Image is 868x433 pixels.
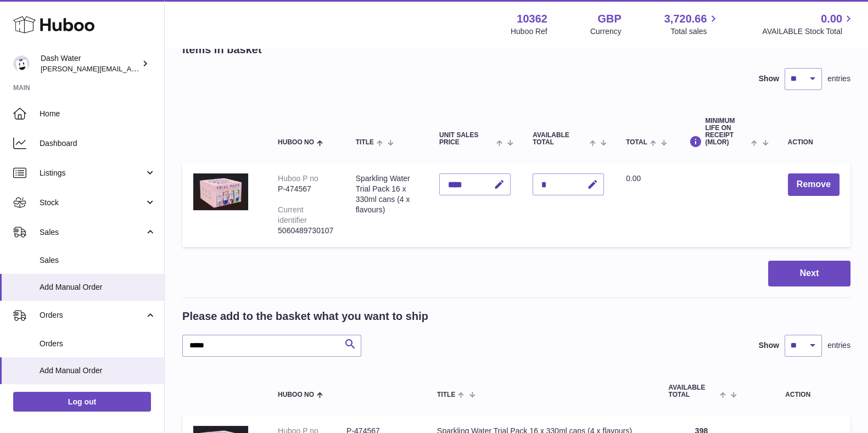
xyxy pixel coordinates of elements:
span: AVAILABLE Total [533,132,587,146]
span: Minimum Life On Receipt (MLOR) [705,117,748,147]
span: Stock [40,198,144,208]
span: Huboo no [278,139,314,146]
span: Add Manual Order [40,365,156,376]
div: P-474567 [278,184,334,194]
span: 0.00 [821,12,842,26]
button: Next [768,261,850,286]
a: 0.00 AVAILABLE Stock Total [762,12,855,37]
th: Action [745,373,850,409]
label: Show [759,340,779,351]
span: entries [827,340,850,351]
span: Home [40,109,156,119]
div: Dash Water [41,53,139,74]
a: 3,720.66 Total sales [664,12,720,37]
img: Sparkling Water Trial Pack 16 x 330ml cans (4 x flavours) [193,173,248,210]
span: Sales [40,227,144,238]
span: Orders [40,310,144,320]
div: 5060489730107 [278,226,334,236]
span: Title [356,139,374,146]
span: AVAILABLE Total [668,384,717,398]
td: Sparkling Water Trial Pack 16 x 330ml cans (4 x flavours) [345,162,428,246]
label: Show [759,74,779,84]
h2: Items in basket [182,42,262,57]
span: Add Manual Order [40,282,156,293]
button: Remove [788,173,839,196]
span: 0.00 [626,174,641,183]
span: Total sales [670,26,719,37]
div: Action [788,139,839,146]
strong: 10362 [517,12,547,26]
h2: Please add to the basket what you want to ship [182,309,428,324]
a: Log out [13,392,151,412]
span: AVAILABLE Stock Total [762,26,855,37]
div: Huboo P no [278,174,318,183]
span: Huboo no [278,391,314,398]
span: [PERSON_NAME][EMAIL_ADDRESS][DOMAIN_NAME] [41,64,220,73]
div: Current identifier [278,205,307,224]
span: entries [827,74,850,84]
div: Huboo Ref [511,26,547,37]
span: Orders [40,339,156,349]
span: Title [437,391,455,398]
span: Sales [40,255,156,266]
strong: GBP [597,12,621,26]
span: Unit Sales Price [439,132,494,146]
img: james@dash-water.com [13,55,30,72]
span: 3,720.66 [664,12,707,26]
div: Currency [590,26,621,37]
span: Listings [40,168,144,178]
span: Total [626,139,647,146]
span: Dashboard [40,138,156,149]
